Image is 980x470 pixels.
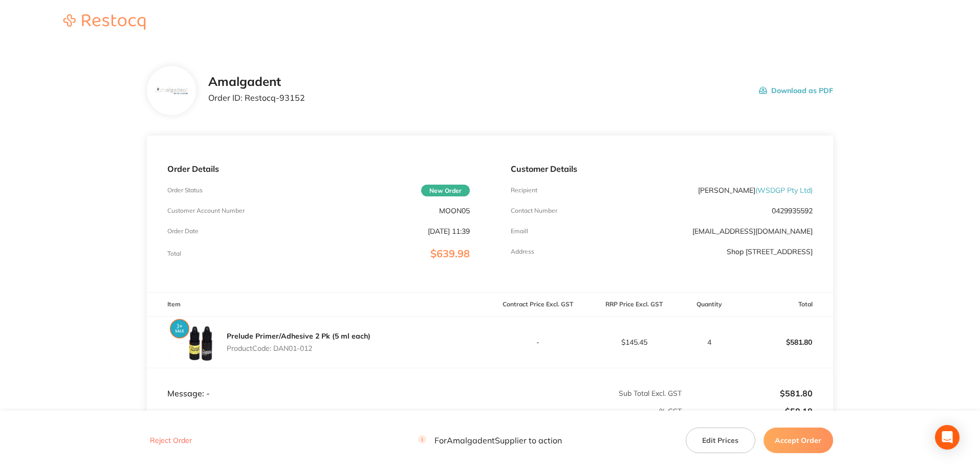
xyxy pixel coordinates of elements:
p: Sub Total Excl. GST [491,389,682,397]
button: Accept Order [764,428,833,453]
p: Emaill [511,228,528,235]
p: Address [511,248,534,255]
p: Order Date [167,228,199,235]
p: Order ID: Restocq- 93152 [208,93,305,102]
h2: Amalgadent [208,75,305,89]
a: Prelude Primer/Adhesive 2 Pk (5 ml each) [227,331,371,341]
p: $581.80 [683,389,813,398]
button: Download as PDF [759,75,833,106]
p: 4 [683,338,736,346]
p: Customer Account Number [167,207,245,214]
img: b285Ymlzag [155,86,188,95]
span: ( WSDGP Pty Ltd ) [755,186,813,195]
p: Contact Number [511,207,557,214]
p: Recipient [511,187,537,194]
p: Total [167,250,181,257]
a: [EMAIL_ADDRESS][DOMAIN_NAME] [692,227,813,236]
p: MOON05 [439,207,470,215]
p: - [491,338,586,346]
p: 0429935592 [772,207,813,215]
button: Reject Order [147,436,195,445]
p: [DATE] 11:39 [428,227,470,235]
th: Total [737,293,833,317]
div: Open Intercom Messenger [935,425,960,450]
p: Customer Details [511,164,813,173]
button: Edit Prices [686,428,755,453]
p: Product Code: DAN01-012 [227,344,371,352]
p: Order Status [167,187,203,194]
th: RRP Price Excl. GST [586,293,682,317]
p: $58.18 [683,407,813,416]
th: Contract Price Excl. GST [490,293,586,317]
th: Item [147,293,490,317]
span: New Order [421,185,470,196]
p: % GST [147,407,682,415]
p: Shop [STREET_ADDRESS] [727,248,813,256]
p: $145.45 [586,338,682,346]
img: Restocq logo [53,14,156,30]
img: dTdpamVqOA [167,317,219,368]
p: [PERSON_NAME] [698,186,813,194]
p: $581.80 [737,330,833,354]
span: $639.98 [430,247,470,260]
p: For Amalgadent Supplier to action [418,436,562,445]
a: Restocq logo [53,14,156,31]
th: Quantity [682,293,737,317]
td: Message: - [147,368,490,398]
p: Order Details [167,164,469,173]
